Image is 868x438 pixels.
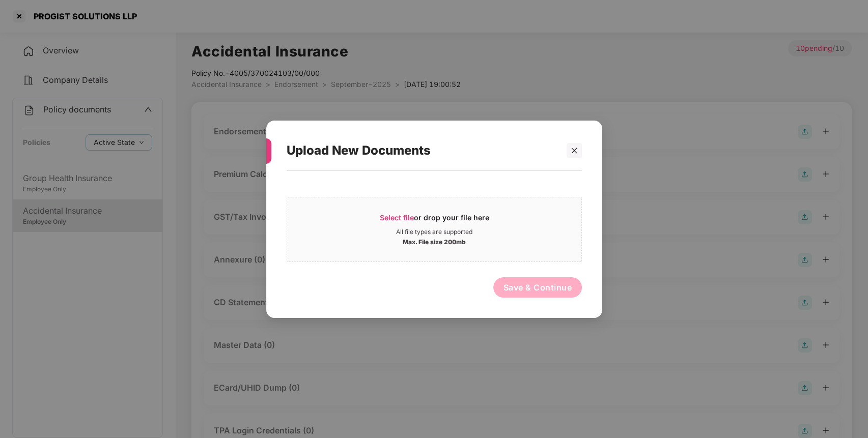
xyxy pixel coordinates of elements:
div: or drop your file here [379,212,489,227]
div: All file types are supported [396,227,472,236]
span: Select fileor drop your file hereAll file types are supportedMax. File size 200mb [287,205,581,253]
button: Save & Continue [493,277,582,297]
span: close [570,147,577,154]
div: Upload New Documents [287,131,557,170]
span: Select file [379,213,413,221]
div: Max. File size 200mb [403,236,466,246]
